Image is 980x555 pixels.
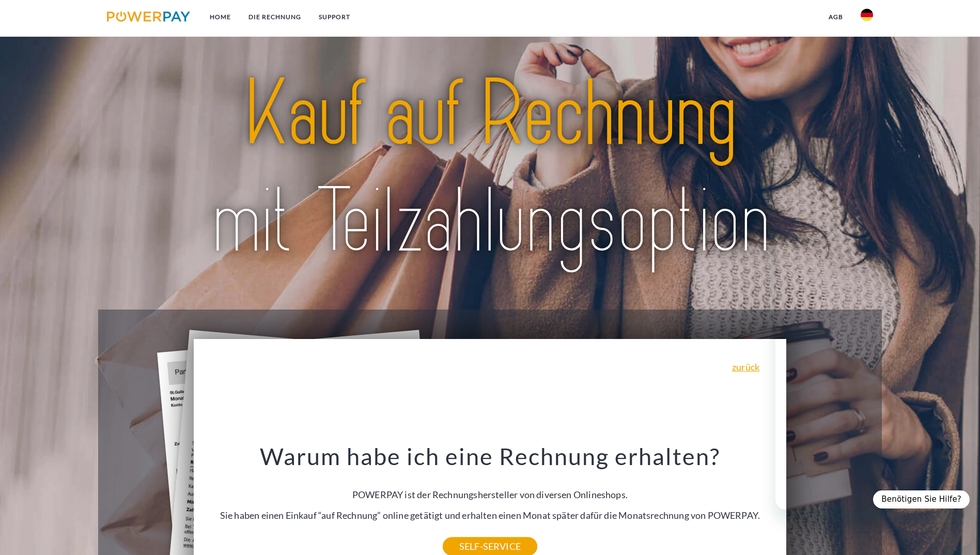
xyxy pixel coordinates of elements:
h3: Warum habe ich eine Rechnung erhalten? [203,442,777,471]
iframe: Messaging-Fenster [775,148,972,510]
iframe: Schaltfläche zum Öffnen des Messaging-Fensters; Konversation läuft [939,514,972,547]
img: logo-powerpay.svg [107,11,190,22]
a: SUPPORT [310,8,359,26]
a: zurück [732,362,759,372]
a: DIE RECHNUNG [240,8,310,26]
img: title-powerpay_de.svg [145,55,835,281]
a: agb [820,8,852,26]
a: Home [201,8,240,26]
img: de [861,9,873,21]
div: POWERPAY ist der Rechnungshersteller von diversen Onlineshops. Sie haben einen Einkauf “auf Rechn... [203,442,777,546]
